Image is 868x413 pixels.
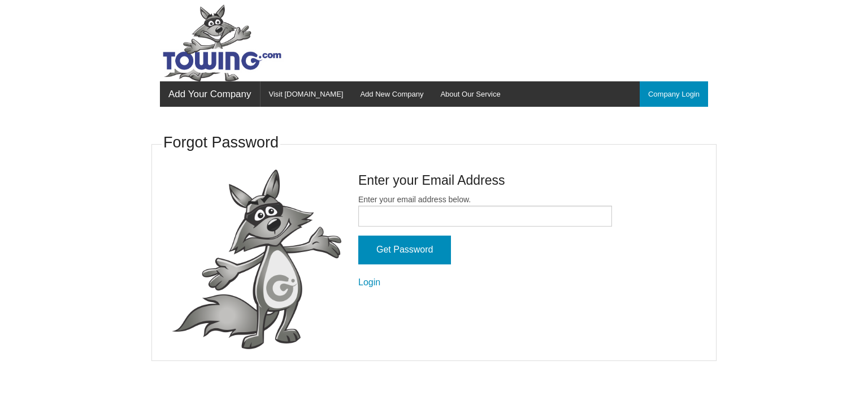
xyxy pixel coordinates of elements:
input: Get Password [358,236,451,264]
h4: Enter your Email Address [358,171,612,189]
h3: Forgot Password [163,132,279,154]
a: Add New Company [351,81,432,107]
a: Add Your Company [160,81,260,107]
a: Company Login [640,81,708,107]
input: Enter your email address below. [358,206,612,227]
a: Login [358,277,380,287]
img: Towing.com Logo [160,5,284,81]
a: Visit [DOMAIN_NAME] [261,81,352,107]
img: fox-Presenting.png [172,169,341,350]
a: About Our Service [432,81,509,107]
label: Enter your email address below. [358,194,612,227]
